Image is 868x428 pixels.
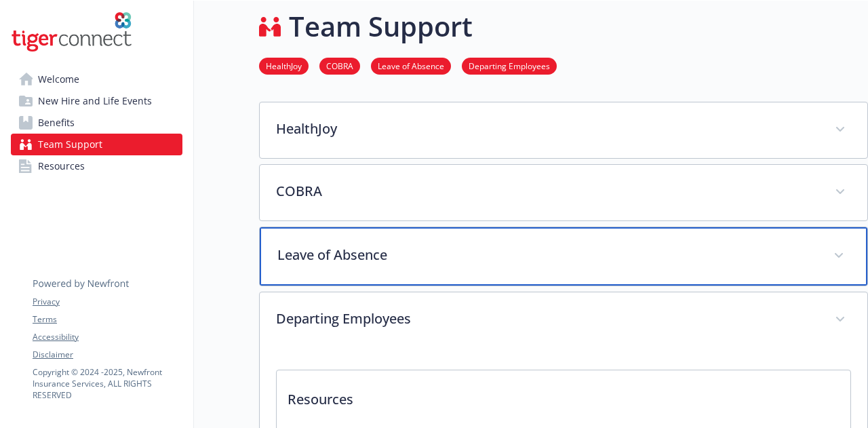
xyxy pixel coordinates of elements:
[276,309,818,329] p: Departing Employees
[33,313,182,326] a: Terms
[11,112,182,134] a: Benefits
[33,349,182,361] a: Disclaimer
[33,366,182,401] p: Copyright © 2024 - 2025 , Newfront Insurance Services, ALL RIGHTS RESERVED
[371,59,451,72] a: Leave of Absence
[277,245,817,265] p: Leave of Absence
[33,331,182,343] a: Accessibility
[38,112,75,134] span: Benefits
[11,155,182,177] a: Resources
[33,296,182,308] a: Privacy
[259,59,309,72] a: HealthJoy
[38,69,79,90] span: Welcome
[260,227,867,286] div: Leave of Absence
[11,69,182,90] a: Welcome
[462,59,557,72] a: Departing Employees
[289,6,473,47] h1: Team Support
[277,370,850,421] p: Resources
[11,90,182,112] a: New Hire and Life Events
[11,134,182,155] a: Team Support
[260,165,867,220] div: COBRA
[38,90,152,112] span: New Hire and Life Events
[276,181,818,201] p: COBRA
[319,59,360,72] a: COBRA
[260,102,867,158] div: HealthJoy
[38,155,85,177] span: Resources
[260,292,867,348] div: Departing Employees
[276,119,818,139] p: HealthJoy
[38,134,102,155] span: Team Support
